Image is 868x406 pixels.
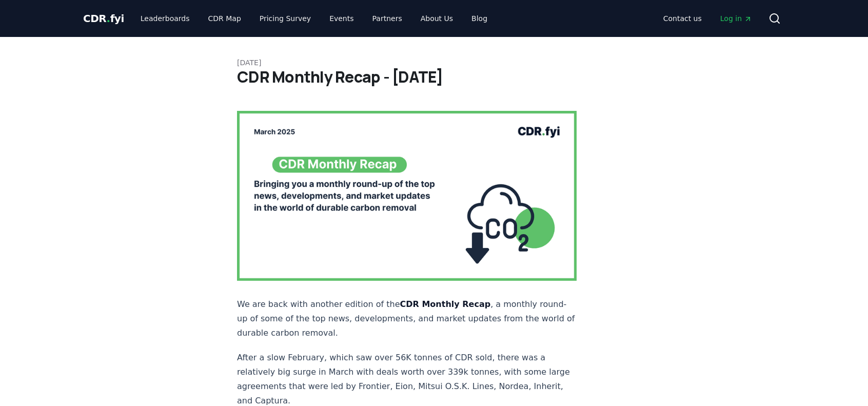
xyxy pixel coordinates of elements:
a: Leaderboards [132,9,198,28]
h1: CDR Monthly Recap - [DATE] [237,68,631,86]
a: Log in [712,9,760,28]
a: Pricing Survey [251,9,319,28]
a: CDR Map [200,9,249,28]
span: CDR fyi [83,12,124,25]
a: Contact us [655,9,710,28]
span: . [107,12,110,25]
nav: Main [132,9,496,28]
nav: Main [655,9,760,28]
a: CDR.fyi [83,11,124,26]
p: [DATE] [237,57,631,68]
img: blog post image [237,111,577,281]
a: Events [321,9,362,28]
a: Partners [364,9,410,28]
span: Log in [720,13,752,24]
p: We are back with another edition of the , a monthly round-up of some of the top news, development... [237,297,577,340]
strong: CDR Monthly Recap [400,299,491,309]
a: Blog [463,9,496,28]
a: About Us [412,9,461,28]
